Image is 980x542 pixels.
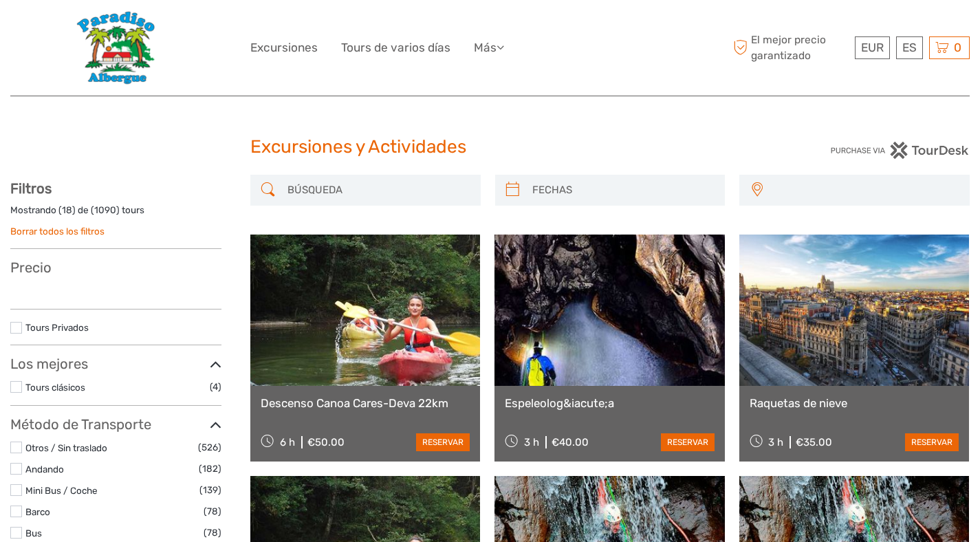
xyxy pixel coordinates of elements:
[307,436,345,448] div: €50.00
[527,178,719,202] input: FECHAS
[250,136,730,158] h1: Excursiones y Actividades
[905,433,959,451] a: reservar
[10,416,221,433] h3: Método de Transporte
[280,436,295,448] span: 6 h
[10,259,221,276] h3: Precio
[552,436,589,448] div: €40.00
[505,396,714,410] a: Espeleolog&iacute;a
[830,142,970,159] img: PurchaseViaTourDesk.png
[204,503,221,519] span: (78)
[25,506,50,517] a: Barco
[94,204,116,217] label: 1090
[25,382,85,393] a: Tours clásicos
[25,464,64,475] a: Andando
[261,396,470,410] a: Descenso Canoa Cares-Deva 22km
[25,322,89,333] a: Tours Privados
[861,41,884,54] span: EUR
[25,528,42,539] a: Bus
[896,36,923,59] div: ES
[474,38,504,58] a: Más
[416,433,470,451] a: reservar
[10,180,52,197] strong: Filtros
[76,10,156,85] img: Albergue Paradiso - Tours y Actividades
[768,436,783,448] span: 3 h
[204,525,221,541] span: (78)
[341,38,450,58] a: Tours de varios días
[750,396,959,410] a: Raquetas de nieve
[661,433,715,451] a: reservar
[730,32,851,63] span: El mejor precio garantizado
[796,436,832,448] div: €35.00
[952,41,963,54] span: 0
[199,482,221,498] span: (139)
[10,356,221,372] h3: Los mejores
[524,436,539,448] span: 3 h
[210,379,221,395] span: (4)
[198,440,221,455] span: (526)
[62,204,72,217] label: 18
[282,178,474,202] input: BÚSQUEDA
[10,204,221,225] div: Mostrando ( ) de ( ) tours
[25,442,107,453] a: Otros / Sin traslado
[250,38,318,58] a: Excursiones
[199,461,221,477] span: (182)
[25,485,98,496] a: Mini Bus / Coche
[10,226,105,237] a: Borrar todos los filtros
